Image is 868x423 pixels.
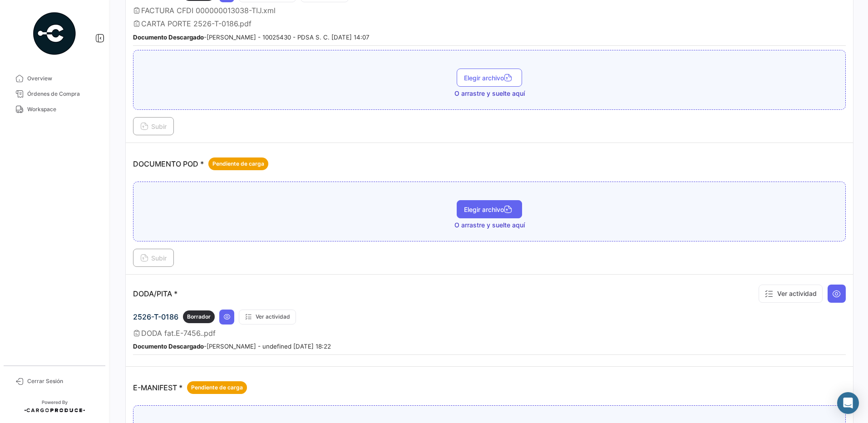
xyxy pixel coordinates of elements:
[133,157,268,170] p: DOCUMENTO POD *
[464,74,515,82] span: Elegir archivo
[191,384,243,392] span: Pendiente de carga
[837,392,859,414] div: Abrir Intercom Messenger
[239,310,296,325] button: Ver actividad
[133,289,178,298] p: DODA/PITA *
[133,34,370,41] small: - [PERSON_NAME] - 10025430 - PDSA S. C. [DATE] 14:07
[133,343,331,350] small: - [PERSON_NAME] - undefined [DATE] 18:22
[32,11,77,56] img: powered-by.png
[27,377,98,385] span: Cerrar Sesión
[133,343,204,350] b: Documento Descargado
[140,123,167,130] span: Subir
[133,312,178,321] span: 2526-T-0186
[7,102,102,117] a: Workspace
[141,329,216,338] span: DODA fat.E-7456..pdf
[454,89,525,98] span: O arrastre y suelte aquí
[133,249,174,267] button: Subir
[7,86,102,102] a: Órdenes de Compra
[141,19,252,28] span: CARTA PORTE 2526-T-0186.pdf
[759,285,823,303] button: Ver actividad
[141,6,276,15] span: FACTURA CFDI 000000013038-TIJ.xml
[27,105,98,113] span: Workspace
[133,381,247,394] p: E-MANIFEST *
[27,90,98,98] span: Órdenes de Compra
[7,71,102,86] a: Overview
[457,200,522,218] button: Elegir archivo
[212,160,264,168] span: Pendiente de carga
[133,34,204,41] b: Documento Descargado
[457,69,522,87] button: Elegir archivo
[187,313,211,321] span: Borrador
[464,206,515,213] span: Elegir archivo
[140,254,167,262] span: Subir
[133,117,174,135] button: Subir
[27,74,98,83] span: Overview
[454,221,525,230] span: O arrastre y suelte aquí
